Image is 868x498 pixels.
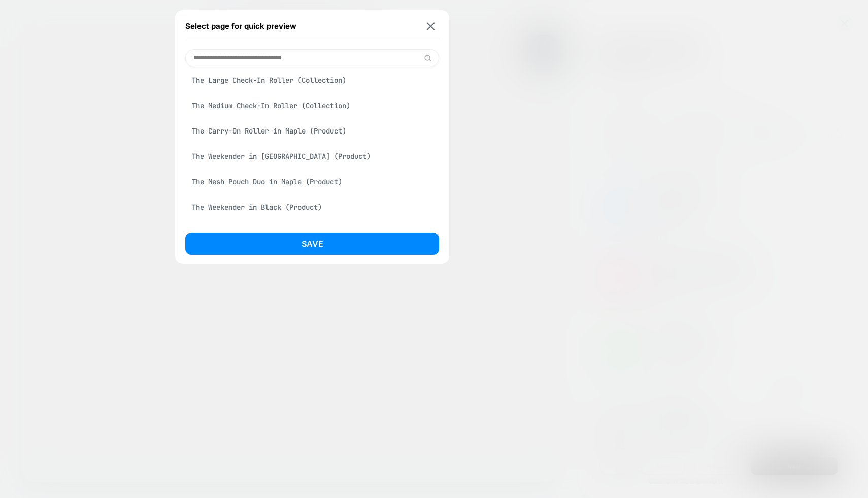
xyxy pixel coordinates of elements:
div: The Weekender in Black (Product) [185,197,439,217]
div: The Medium Check-In Roller (Collection) [185,96,439,115]
div: The Carry-On Roller in Maple (Product) [185,121,439,141]
div: The Weekender in [GEOGRAPHIC_DATA] (Product) [185,147,439,166]
div: The Large Check-In Roller (Collection) [185,71,439,90]
img: close [427,22,435,30]
div: The Mesh Pouch Duo in Maple (Product) [185,172,439,191]
button: Save [185,233,439,255]
span: Select page for quick preview [185,21,296,31]
img: edit [424,54,431,62]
